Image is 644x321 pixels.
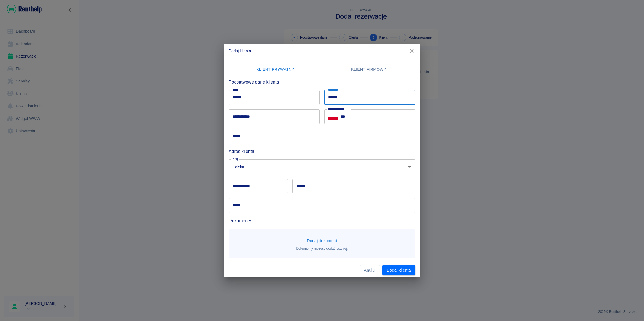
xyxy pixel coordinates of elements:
button: Dodaj dokument [305,236,339,246]
label: Kraj [233,157,238,161]
button: Anuluj [360,265,380,275]
h6: Dokumenty [229,217,415,224]
button: Select country [328,112,338,121]
h6: Podstawowe dane klienta [229,79,415,86]
div: lab API tabs example [229,63,415,76]
button: Klient firmowy [322,63,415,76]
p: Dokumenty możesz dodać później. [296,246,348,251]
button: Dodaj klienta [382,265,415,275]
button: Klient prywatny [229,63,322,76]
h2: Dodaj klienta [224,44,420,58]
button: Otwórz [406,163,413,171]
h6: Adres klienta [229,148,415,155]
